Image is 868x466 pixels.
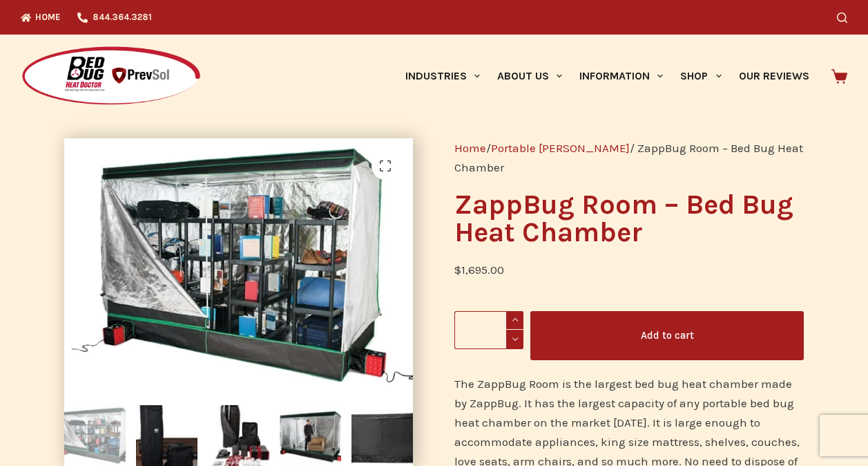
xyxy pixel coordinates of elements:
a: View full-screen image gallery [372,152,399,180]
a: Shop [672,35,730,118]
nav: Primary [396,35,818,118]
h1: ZappBug Room – Bed Bug Heat Chamber [454,191,804,246]
a: Our Reviews [730,35,818,118]
a: Portable [PERSON_NAME] [491,141,630,155]
bdi: 1,695.00 [454,263,504,277]
input: Product quantity [454,311,523,349]
a: Industries [396,35,488,118]
a: ZappBug Room - Bed Bug Heat Chamber [64,258,418,272]
a: Home [454,141,486,155]
a: About Us [488,35,570,118]
span: $ [454,263,461,277]
a: Information [571,35,672,118]
button: Search [837,12,847,23]
button: Add to cart [530,311,804,360]
nav: Breadcrumb [454,138,804,177]
img: ZappBug Room - Bed Bug Heat Chamber [64,138,418,395]
img: Prevsol/Bed Bug Heat Doctor [21,46,202,107]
